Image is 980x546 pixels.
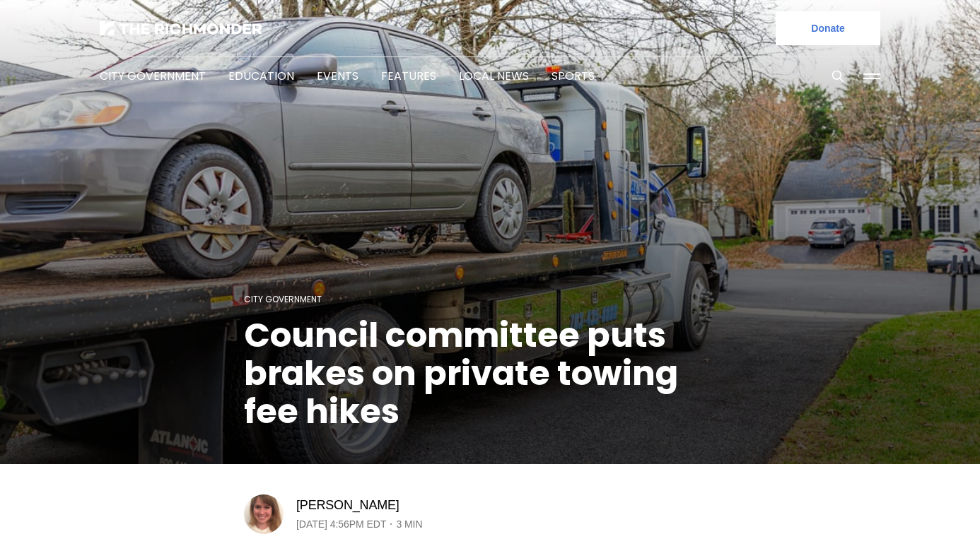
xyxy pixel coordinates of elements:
img: Sarah Vogelsong [244,494,284,534]
span: 3 min [401,516,428,533]
a: Features [381,68,436,84]
a: Sports [552,68,595,84]
a: City Government [244,293,322,305]
time: [DATE] 4:56PM EDT [296,516,391,533]
a: Education [228,68,294,84]
button: Search this site [827,66,848,87]
img: The Richmonder [100,21,262,35]
a: [PERSON_NAME] [296,497,401,514]
h1: Council committee puts brakes on private towing fee hikes [244,316,736,431]
a: Donate [776,11,880,45]
a: City Government [100,68,206,84]
a: Local News [459,68,529,84]
a: Events [317,68,358,84]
